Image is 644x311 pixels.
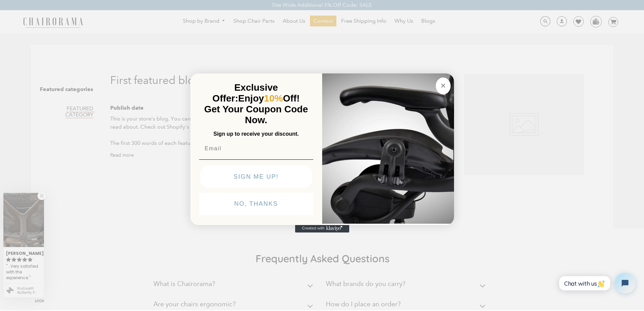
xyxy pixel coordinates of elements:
span: Enjoy Off! [238,93,300,104]
button: SIGN ME UP! [200,165,312,188]
span: Get Your Coupon Code Now. [204,104,308,125]
button: Close dialog [436,77,451,94]
a: Created with Klaviyo - opens in a new tab [295,224,349,232]
img: underline [199,159,313,160]
span: Sign up to receive your discount. [213,131,299,137]
iframe: Tidio Chat [552,267,641,299]
span: Exclusive Offer: [212,82,278,104]
span: 10% [264,93,283,104]
input: Email [199,142,313,155]
button: NO, THANKS [199,193,313,215]
img: 92d77583-a095-41f6-84e7-858462e0427a.jpeg [322,72,454,224]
